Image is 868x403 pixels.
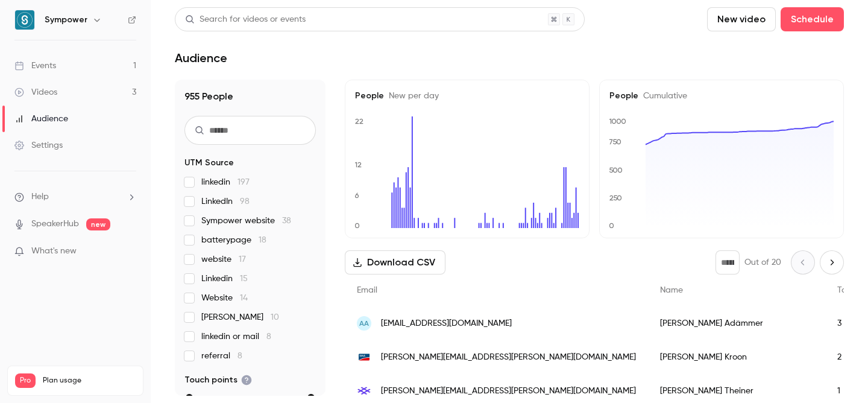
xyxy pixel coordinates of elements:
div: min [186,394,193,401]
div: Search for videos or events [185,13,306,26]
button: New video [707,7,776,31]
h1: 955 People [184,89,316,104]
img: cyber-grid.com [357,384,371,398]
a: SpeakerHub [31,218,79,230]
span: Plan usage [43,376,136,386]
span: 15 [240,274,248,283]
span: Pro [15,373,36,388]
span: Sympower website [201,215,291,227]
span: 197 [237,178,250,186]
div: max [307,394,315,401]
text: 0 [354,221,360,230]
div: [PERSON_NAME] Adämmer [648,306,825,340]
span: Website [201,292,248,304]
span: AA [359,318,369,329]
div: [PERSON_NAME] Kroon [648,340,825,374]
div: Audience [14,113,68,125]
span: 98 [240,197,250,206]
h5: People [355,90,579,102]
span: LinkedIn [201,195,250,208]
img: sma.de [357,350,371,364]
span: Help [31,191,49,203]
span: 8 [266,332,271,341]
text: 250 [609,194,622,202]
span: Email [357,286,377,294]
span: 17 [239,255,246,264]
span: batterypage [201,234,266,246]
span: [PERSON_NAME] [201,311,279,323]
span: 38 [282,217,291,225]
h1: Audience [175,51,227,65]
button: Next page [820,250,844,274]
span: What's new [31,245,77,258]
span: new [86,218,110,230]
img: Sympower [15,10,34,30]
span: 18 [259,236,266,244]
div: Settings [14,139,63,151]
text: 22 [355,117,363,125]
text: 500 [609,166,623,174]
span: [PERSON_NAME][EMAIL_ADDRESS][PERSON_NAME][DOMAIN_NAME] [381,351,636,364]
span: Linkedin [201,273,248,285]
span: website [201,253,246,265]
text: 1000 [609,117,626,125]
button: Schedule [781,7,844,31]
span: UTM Source [184,157,234,169]
text: 750 [609,138,621,146]
span: New per day [384,92,439,100]
span: Touch points [184,374,252,386]
span: Cumulative [638,92,687,100]
span: [PERSON_NAME][EMAIL_ADDRESS][PERSON_NAME][DOMAIN_NAME] [381,385,636,398]
iframe: Noticeable Trigger [122,246,136,257]
span: 10 [271,313,279,322]
text: 12 [354,160,362,169]
li: help-dropdown-opener [14,191,136,203]
span: 8 [237,352,242,360]
span: [EMAIL_ADDRESS][DOMAIN_NAME] [381,317,512,330]
h5: People [609,90,834,102]
text: 0 [609,221,614,230]
div: Videos [14,86,57,98]
span: Name [660,286,683,294]
span: 14 [240,294,248,302]
span: linkedin [201,176,250,188]
button: Download CSV [345,250,445,274]
p: Out of 20 [744,256,781,268]
div: Events [14,60,56,72]
h6: Sympower [45,14,87,26]
text: 6 [354,191,359,200]
span: referral [201,350,242,362]
span: linkedin or mail [201,331,271,343]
